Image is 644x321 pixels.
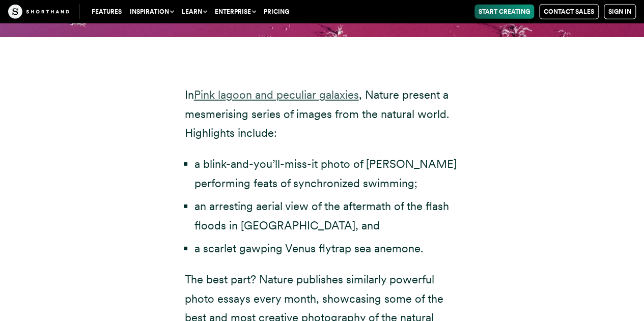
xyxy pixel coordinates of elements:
[194,197,460,235] li: an arresting aerial view of the aftermath of the flash floods in [GEOGRAPHIC_DATA], and
[185,85,460,142] p: In , Nature present a mesmerising series of images from the natural world. Highlights include:
[194,155,460,193] li: a blink-and-you’ll-miss-it photo of [PERSON_NAME] performing feats of synchronized swimming;
[260,5,293,19] a: Pricing
[178,5,211,19] button: Learn
[539,4,599,19] a: Contact Sales
[474,5,534,19] a: Start Creating
[194,239,460,258] li: a scarlet gawping Venus flytrap sea anemone.
[211,5,260,19] button: Enterprise
[604,4,636,19] a: Sign in
[8,5,69,19] img: The Craft
[194,88,359,101] a: Pink lagoon and peculiar galaxies
[126,5,178,19] button: Inspiration
[88,5,126,19] a: Features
